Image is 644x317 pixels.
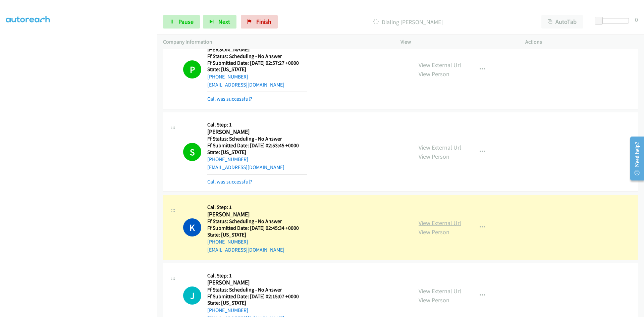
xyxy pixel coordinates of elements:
h5: State: [US_STATE] [207,231,307,238]
iframe: Resource Center [625,132,644,185]
div: The call is yet to be attempted [183,286,201,305]
h5: State: [US_STATE] [207,149,307,156]
h5: Call Step: 1 [207,272,307,279]
p: Actions [525,38,638,46]
h5: Ff Submitted Date: [DATE] 02:15:07 +0000 [207,293,307,300]
a: Finish [241,15,278,29]
p: View [400,38,513,46]
a: [PHONE_NUMBER] [207,239,248,245]
h5: Ff Submitted Date: [DATE] 02:57:27 +0000 [207,60,307,66]
div: 0 [635,15,638,24]
a: Pause [163,15,200,29]
h1: P [183,60,201,78]
button: Next [203,15,236,29]
a: [PHONE_NUMBER] [207,156,248,162]
h5: State: [US_STATE] [207,66,307,73]
h2: [PERSON_NAME] [207,46,307,53]
p: Dialing [PERSON_NAME] [287,17,529,27]
a: View Person [419,228,449,236]
h5: Call Step: 1 [207,121,307,128]
h1: K [183,218,201,236]
a: [EMAIL_ADDRESS][DOMAIN_NAME] [207,82,284,88]
p: Company Information [163,38,388,46]
h5: Ff Submitted Date: [DATE] 02:45:34 +0000 [207,225,307,231]
h1: S [183,143,201,161]
a: [EMAIL_ADDRESS][DOMAIN_NAME] [207,164,284,170]
h2: [PERSON_NAME] [207,128,307,136]
a: View Person [419,153,449,160]
a: View Person [419,296,449,304]
a: View External Url [419,61,461,69]
a: [EMAIL_ADDRESS][DOMAIN_NAME] [207,247,284,253]
h5: State: [US_STATE] [207,300,307,306]
a: [PHONE_NUMBER] [207,307,248,313]
span: Pause [178,18,194,25]
h5: Ff Status: Scheduling - No Answer [207,286,307,293]
a: View Person [419,70,449,78]
div: Delay between calls (in seconds) [598,18,629,23]
a: View External Url [419,144,461,151]
h1: J [183,286,201,305]
a: View External Url [419,287,461,295]
h2: [PERSON_NAME] [207,279,307,286]
a: [PHONE_NUMBER] [207,73,248,80]
h5: Ff Status: Scheduling - No Answer [207,53,307,60]
h5: Ff Submitted Date: [DATE] 02:53:45 +0000 [207,142,307,149]
a: Call was successful? [207,178,252,185]
span: Finish [256,18,271,25]
a: Call was successful? [207,96,252,102]
h5: Ff Status: Scheduling - No Answer [207,136,307,142]
h5: Ff Status: Scheduling - No Answer [207,218,307,225]
h2: [PERSON_NAME] [207,211,307,218]
a: View External Url [419,219,461,227]
span: Next [218,18,230,25]
button: AutoTab [541,15,583,29]
h5: Call Step: 1 [207,204,307,211]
